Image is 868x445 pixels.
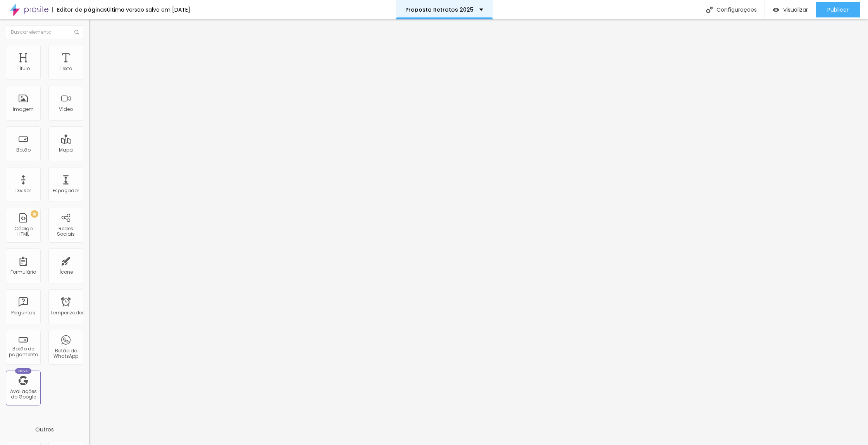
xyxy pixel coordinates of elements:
[107,6,190,14] font: Última versão salva em [DATE]
[60,65,72,72] font: Texto
[11,309,35,316] font: Perguntas
[89,19,868,445] iframe: Editor
[35,426,54,433] font: Outros
[74,30,79,34] img: Ícone
[53,347,78,359] font: Botão do WhatsApp
[10,388,37,400] font: Avaliações do Google
[50,309,84,316] font: Temporizador
[9,345,38,357] font: Botão de pagamento
[59,147,73,153] font: Mapa
[13,106,34,112] font: Imagem
[765,2,816,17] button: Visualizar
[57,6,107,14] font: Editor de páginas
[405,6,474,14] font: Proposta Retratos 2025
[16,147,31,153] font: Botão
[59,269,73,275] font: Ícone
[816,2,860,17] button: Publicar
[827,6,849,14] font: Publicar
[783,6,808,14] font: Visualizar
[57,225,75,237] font: Redes Sociais
[15,187,31,194] font: Divisor
[14,225,33,237] font: Código HTML
[10,269,36,275] font: Formulário
[17,65,30,72] font: Título
[716,6,757,14] font: Configurações
[6,25,83,39] input: Buscar elemento
[773,7,779,13] img: view-1.svg
[706,7,713,13] img: Ícone
[18,369,29,373] font: Novo
[53,187,79,194] font: Espaçador
[59,106,73,112] font: Vídeo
